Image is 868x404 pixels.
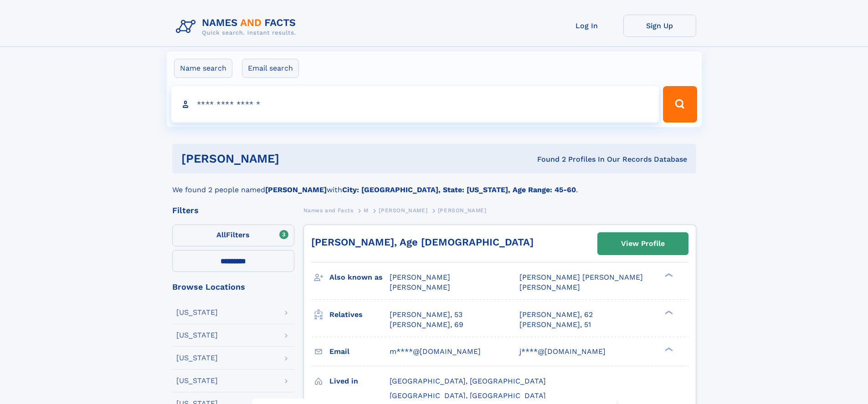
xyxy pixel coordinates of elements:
[265,185,327,194] b: [PERSON_NAME]
[663,346,673,352] div: ❯
[519,273,643,281] span: [PERSON_NAME] [PERSON_NAME]
[519,320,591,330] a: [PERSON_NAME], 51
[390,377,546,385] span: [GEOGRAPHIC_DATA], [GEOGRAPHIC_DATA]
[379,207,427,214] span: [PERSON_NAME]
[390,320,463,330] a: [PERSON_NAME], 69
[303,205,354,216] a: Names and Facts
[172,174,696,195] div: We found 2 people named with .
[216,230,226,239] span: All
[621,233,665,254] div: View Profile
[390,273,450,281] span: [PERSON_NAME]
[390,391,546,400] span: [GEOGRAPHIC_DATA], [GEOGRAPHIC_DATA]
[176,332,218,339] div: [US_STATE]
[329,307,390,322] h3: Relatives
[550,15,623,37] a: Log In
[379,205,427,216] a: [PERSON_NAME]
[176,377,218,384] div: [US_STATE]
[663,86,697,123] button: Search Button
[176,309,218,316] div: [US_STATE]
[408,154,687,164] div: Found 2 Profiles In Our Records Database
[342,185,576,194] b: City: [GEOGRAPHIC_DATA], State: [US_STATE], Age Range: 45-60
[663,272,673,278] div: ❯
[172,15,303,39] img: Logo Names and Facts
[242,59,299,78] label: Email search
[311,236,534,248] a: [PERSON_NAME], Age [DEMOGRAPHIC_DATA]
[519,310,593,320] a: [PERSON_NAME], 62
[519,283,580,291] span: [PERSON_NAME]
[172,283,294,291] div: Browse Locations
[623,15,696,37] a: Sign Up
[364,207,369,214] span: M
[390,310,462,320] a: [PERSON_NAME], 53
[171,86,659,123] input: search input
[364,205,369,216] a: M
[176,354,218,362] div: [US_STATE]
[329,270,390,285] h3: Also known as
[172,225,294,246] label: Filters
[598,233,688,255] a: View Profile
[329,373,390,389] h3: Lived in
[172,206,294,215] div: Filters
[390,283,450,291] span: [PERSON_NAME]
[329,344,390,359] h3: Email
[438,207,487,214] span: [PERSON_NAME]
[663,309,673,315] div: ❯
[181,153,408,164] h1: [PERSON_NAME]
[174,59,232,78] label: Name search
